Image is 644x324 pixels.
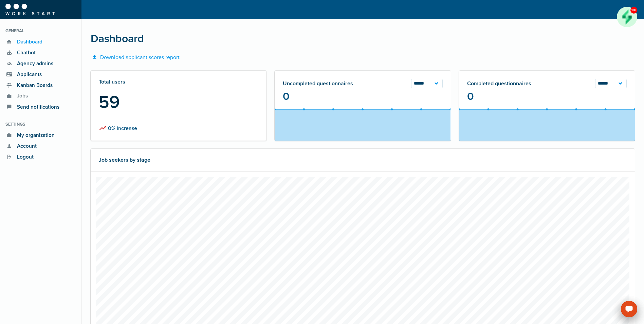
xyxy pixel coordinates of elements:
[13,60,53,68] span: Agency admins
[13,153,34,161] span: Logout
[5,69,76,80] a: Applicants
[13,49,36,57] span: Chatbot
[5,102,76,112] a: Send notifications
[5,121,76,128] p: Settings
[5,130,76,141] a: My organization
[13,131,55,139] span: My organization
[13,82,53,89] span: Kanban Boards
[283,88,442,105] div: 0
[13,103,59,111] span: Send notifications
[5,36,76,47] a: Dashboard
[100,54,180,61] span: Download applicant scores report
[13,92,28,100] span: Jobs
[5,4,55,15] img: WorkStart logo
[91,54,180,61] a: Download applicant scores report
[283,80,353,87] h2: Uncompleted questionnaires
[5,47,76,58] a: Chatbot
[5,91,76,102] a: Jobs
[5,80,76,91] a: Kanban Boards
[630,7,637,14] div: 10+
[13,38,42,46] span: Dashboard
[91,71,266,141] div: Total users
[99,79,258,85] div: Total users
[13,142,37,150] span: Account
[91,33,144,45] h1: Dashboard
[5,28,76,34] p: General
[99,90,258,115] div: 59
[5,58,76,69] a: Agency admins
[108,124,137,132] span: 0% increase
[13,71,42,78] span: Applicants
[5,151,76,162] a: Logout
[467,88,627,105] div: 0
[467,80,531,87] h2: Completed questionnaires
[5,141,76,151] a: Account
[99,157,150,163] h3: Job seekers by stage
